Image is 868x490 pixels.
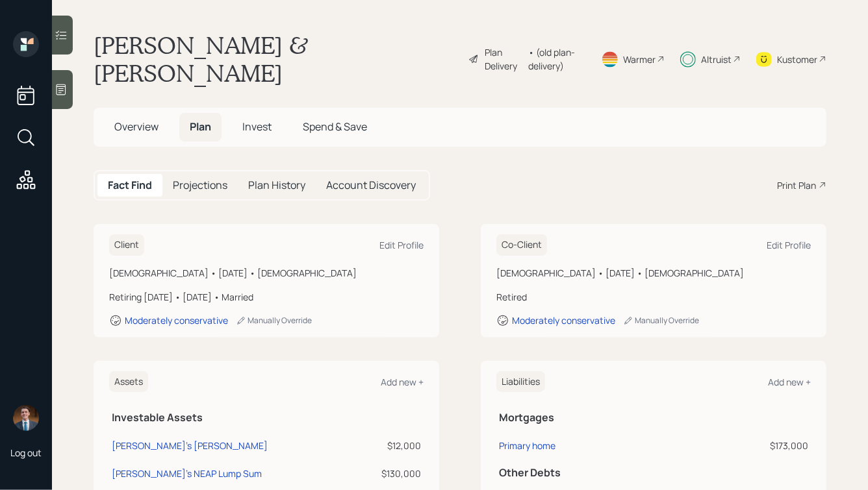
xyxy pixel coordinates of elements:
div: Altruist [701,53,732,66]
div: Manually Override [236,315,312,326]
div: $173,000 [683,439,808,452]
div: $12,000 [355,439,421,452]
div: Kustomer [777,53,817,66]
div: [DEMOGRAPHIC_DATA] • [DATE] • [DEMOGRAPHIC_DATA] [496,266,811,280]
div: Primary home [499,439,555,452]
h5: Fact Find [108,179,152,191]
div: Warmer [623,53,656,66]
div: Retired [496,290,811,304]
span: Plan [190,119,211,134]
span: Invest [242,119,272,134]
h5: Account Discovery [326,179,416,191]
div: Add new + [381,376,424,388]
h5: Investable Assets [112,411,421,424]
div: [PERSON_NAME]'s [PERSON_NAME] [112,439,268,452]
img: hunter_neumayer.jpg [13,405,39,431]
h6: Client [109,234,144,256]
div: Edit Profile [379,239,424,251]
h1: [PERSON_NAME] & [PERSON_NAME] [94,31,458,87]
div: $130,000 [355,467,421,480]
h5: Plan History [248,179,305,191]
h5: Projections [173,179,227,191]
h5: Mortgages [499,411,808,424]
h6: Co-Client [496,234,547,256]
div: Edit Profile [767,239,811,251]
span: Spend & Save [303,119,367,134]
h6: Assets [109,371,148,393]
div: Plan Delivery [485,45,522,73]
div: • (old plan-delivery) [528,45,585,73]
div: Moderately conservative [512,314,615,326]
div: Manually Override [623,315,699,326]
div: [PERSON_NAME]'s NEAP Lump Sum [112,467,262,480]
div: Add new + [768,376,811,388]
h5: Other Debts [499,467,808,479]
h6: Liabilities [496,371,545,393]
div: [DEMOGRAPHIC_DATA] • [DATE] • [DEMOGRAPHIC_DATA] [109,266,424,280]
div: Retiring [DATE] • [DATE] • Married [109,290,424,304]
span: Overview [114,119,159,134]
div: Print Plan [777,178,816,192]
div: Log out [10,447,42,459]
div: Moderately conservative [125,314,228,326]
